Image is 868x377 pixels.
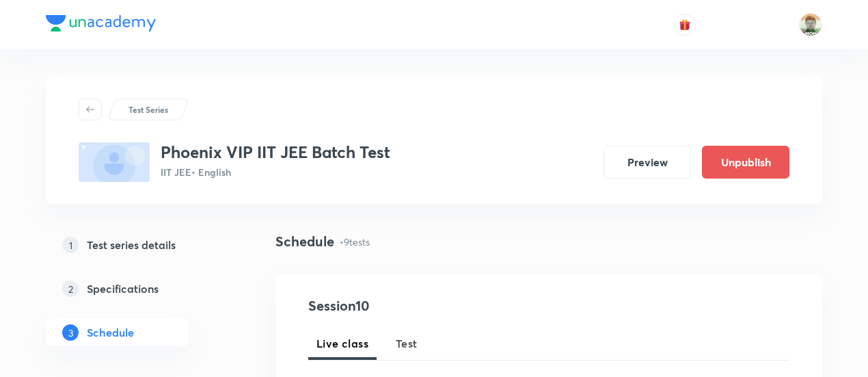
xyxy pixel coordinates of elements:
p: Test Series [128,103,168,116]
span: Live class [316,335,368,352]
button: Preview [603,146,691,179]
h4: Schedule [275,231,334,252]
button: avatar [674,14,696,36]
p: IIT JEE • English [161,165,390,179]
p: • 9 tests [340,235,370,249]
h3: Phoenix VIP IIT JEE Batch Test [161,142,390,162]
img: Ram Mohan Raav [799,13,822,36]
img: fallback-thumbnail.png [79,142,150,182]
a: 2Specifications [46,275,232,302]
span: Test [396,335,418,352]
h5: Schedule [87,324,134,341]
button: Unpublish [702,146,789,179]
h5: Test series details [87,237,176,253]
p: 1 [62,237,79,253]
img: Company Logo [46,15,156,31]
p: 2 [62,281,79,297]
a: Company Logo [46,15,156,35]
a: 1Test series details [46,231,232,259]
img: avatar [679,18,691,31]
h4: Session 10 [308,296,558,316]
p: 3 [62,324,79,341]
h5: Specifications [87,281,159,297]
